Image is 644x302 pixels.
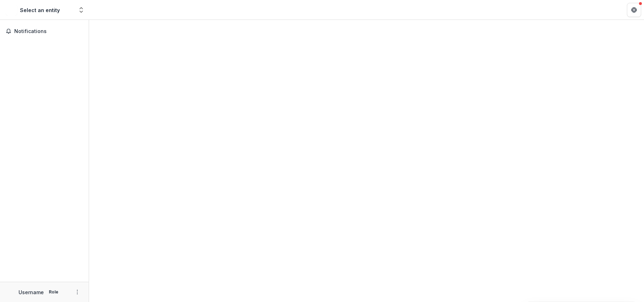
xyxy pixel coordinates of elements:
[47,289,61,295] p: Role
[627,3,641,17] button: Get Help
[76,3,86,17] button: Open entity switcher
[3,26,86,37] button: Notifications
[20,6,60,14] div: Select an entity
[14,28,83,34] span: Notifications
[19,288,44,296] p: Username
[73,288,82,296] button: More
